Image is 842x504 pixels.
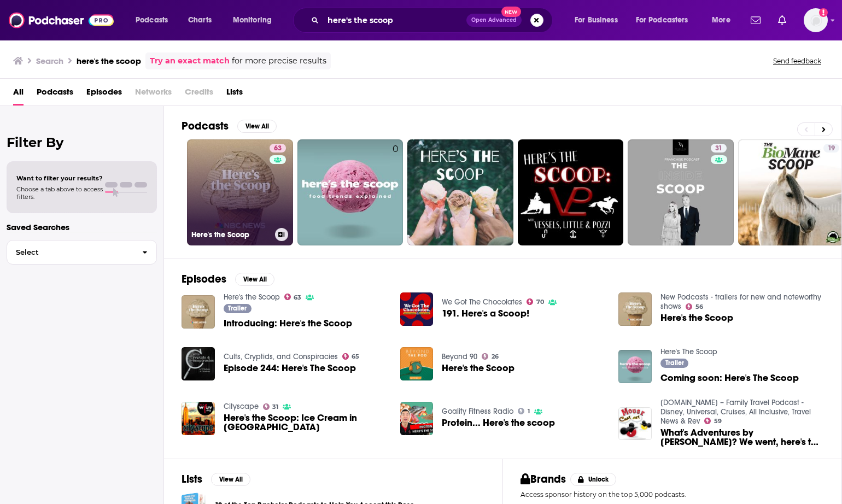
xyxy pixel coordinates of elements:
span: New [501,7,521,17]
a: Charts [181,11,218,29]
span: 65 [352,354,359,359]
span: Credits [185,83,213,106]
span: Here's the Scoop [442,364,514,373]
a: 191. Here's a Scoop! [442,309,529,318]
button: open menu [629,11,704,29]
span: Want to filter your results? [16,174,103,182]
h3: Here's the Scoop [191,230,271,239]
input: Search podcasts, credits, & more... [323,11,466,29]
a: 31 [263,403,279,410]
span: 31 [715,143,722,154]
a: Show notifications dropdown [746,11,765,30]
h2: Brands [521,472,566,486]
a: 59 [704,418,722,424]
a: Introducing: Here's the Scoop [182,295,215,329]
div: Search podcasts, credits, & more... [303,8,563,33]
button: open menu [128,11,182,29]
span: Networks [135,83,172,106]
img: What's Adventures by Disney? We went, here's the scoop [618,407,652,441]
a: 56 [686,303,703,310]
button: Unlock [570,473,617,486]
span: Podcasts [136,13,168,28]
a: Lists [226,83,243,106]
span: 63 [294,295,301,300]
img: Episode 244: Here's The Scoop [182,347,215,380]
img: User Profile [804,8,828,32]
img: Protein... Here's the scoop [400,402,434,435]
button: open menu [567,11,631,29]
span: Open Advanced [471,17,517,23]
img: Coming soon: Here's The Scoop [618,350,652,383]
a: Show notifications dropdown [774,11,791,30]
h2: Podcasts [182,119,229,133]
button: View All [211,473,250,486]
a: Try an exact match [150,55,230,67]
h2: Lists [182,472,202,486]
img: 191. Here's a Scoop! [400,292,434,326]
a: 31 [628,139,734,245]
span: More [712,13,730,28]
a: Here's the Scoop: Ice Cream in NYC [224,413,387,432]
h2: Filter By [7,134,157,150]
img: Podchaser - Follow, Share and Rate Podcasts [9,10,114,31]
span: What's Adventures by [PERSON_NAME]? We went, here's the scoop [660,428,824,447]
img: Here's the Scoop: Ice Cream in NYC [182,402,215,435]
a: 31 [711,144,727,153]
span: 26 [492,354,499,359]
button: open menu [704,11,744,29]
span: Charts [188,13,212,28]
span: 1 [528,409,530,414]
span: Trailer [228,305,247,312]
a: MouseChat.net – Family Travel Podcast - Disney, Universal, Cruises, All Inclusive, Travel News & Rev [660,398,811,426]
a: New Podcasts - trailers for new and noteworthy shows [660,292,821,311]
p: Access sponsor history on the top 5,000 podcasts. [521,490,824,499]
button: Show profile menu [804,8,828,32]
a: 63Here's the Scoop [187,139,293,245]
span: 56 [695,304,703,309]
span: 63 [274,143,282,154]
a: 0 [297,139,404,245]
a: PodcastsView All [182,119,277,133]
img: Here's the Scoop [618,292,652,326]
button: Open AdvancedNew [466,14,522,27]
a: Cityscape [224,402,259,411]
span: Coming soon: Here's The Scoop [660,373,799,383]
h2: Episodes [182,272,226,286]
span: 70 [536,300,544,304]
button: open menu [225,11,286,29]
a: Introducing: Here's the Scoop [224,319,352,328]
a: EpisodesView All [182,272,274,286]
a: All [13,83,24,106]
span: 19 [828,143,835,154]
a: 65 [342,353,360,360]
span: Trailer [665,360,684,366]
a: Podcasts [37,83,73,106]
span: For Podcasters [636,13,688,28]
button: Send feedback [770,56,825,66]
a: Beyond 90 [442,352,477,361]
a: 19 [823,144,839,153]
a: Goality Fitness Radio [442,407,513,416]
a: Cults, Cryptids, and Conspiracies [224,352,338,361]
h3: Search [36,56,63,66]
span: Select [7,249,133,256]
a: Here's the Scoop [400,347,434,380]
div: 0 [393,144,399,241]
span: for more precise results [232,55,326,67]
span: Episodes [86,83,122,106]
a: Here's the Scoop [660,313,733,323]
a: 1 [518,408,530,414]
span: Protein... Here's the scoop [442,418,555,427]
